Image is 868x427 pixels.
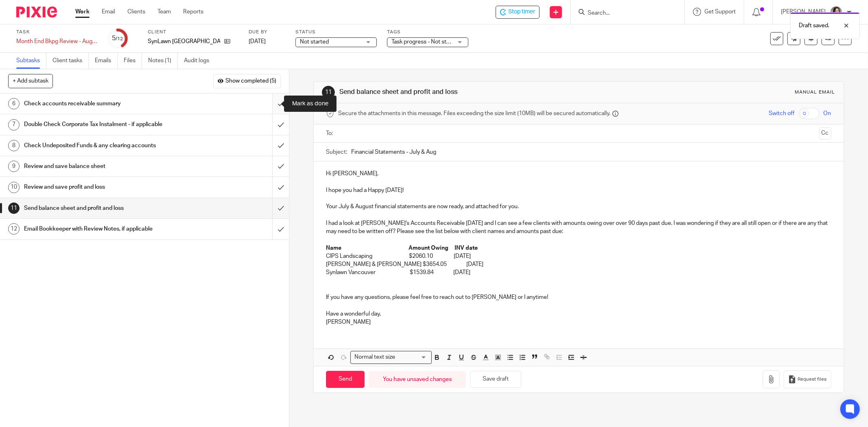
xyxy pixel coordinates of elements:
a: Files [124,53,142,69]
label: Due by [249,29,285,35]
div: 9 [8,161,20,172]
a: Subtasks [16,53,46,69]
p: Draft saved. [799,22,829,30]
a: Audit logs [184,53,215,69]
img: Pixie [16,7,57,17]
div: 12 [8,223,20,235]
p: [PERSON_NAME] & [PERSON_NAME] $3654.05 [DATE] [326,260,831,268]
h1: Review and save profit and loss [24,181,184,193]
p: Hi [PERSON_NAME], [326,170,831,178]
label: Tags [387,29,468,35]
button: Cc [819,127,831,139]
a: Work [75,8,90,16]
span: Show completed (5) [225,78,276,85]
label: Client [148,29,238,35]
div: Manual email [795,89,835,96]
small: /12 [116,37,123,41]
div: 6 [8,98,20,109]
button: Request files [784,370,831,389]
span: Normal text size [352,353,397,362]
div: 11 [322,86,335,99]
button: Save draft [470,371,521,388]
a: Reports [183,8,203,16]
a: Clients [127,8,145,16]
div: 5 [112,34,123,43]
strong: Name Amount Owing INV date [326,245,478,251]
div: You have unsaved changes [369,371,466,388]
span: Secure the attachments in this message. Files exceeding the size limit (10MB) will be secured aut... [338,109,610,118]
label: Status [295,29,377,35]
h1: Email Bookkeeper with Review Notes, if applicable [24,223,184,235]
p: If you have any questions, please feel free to reach out to [PERSON_NAME] or I anytime! [326,293,831,301]
p: CIPS Landscaping $2060.10 [DATE] [326,252,831,260]
span: Task progress - Not started + 2 [391,39,469,45]
label: Task [16,29,98,35]
h1: Review and save balance sheet [24,160,184,172]
h1: Check accounts receivable summary [24,98,184,110]
div: 11 [8,203,20,214]
div: Month End Bkpg Review - August [16,37,98,46]
p: [PERSON_NAME] [326,318,831,326]
p: I had a look at [PERSON_NAME]'s Accounts Receivable [DATE] and I can see a few clients with amoun... [326,219,831,236]
div: Search for option [350,351,432,364]
a: Email [102,8,115,16]
span: Not started [300,39,329,45]
p: Your July & August financial statements are now ready, and attached for you. [326,203,831,211]
a: Client tasks [52,53,89,69]
p: Have a wonderful day, [326,310,831,318]
a: Notes (1) [148,53,178,69]
button: + Add subtask [8,74,53,88]
h1: Send balance sheet and profit and loss [339,88,596,96]
div: 8 [8,140,20,151]
label: Subject: [326,148,347,156]
span: Request files [798,376,827,383]
span: On [824,109,831,118]
p: I hope you had a Happy [DATE]! [326,186,831,194]
div: SynLawn Vancouver Island - Month End Bkpg Review - August [496,6,540,19]
input: Search for option [398,353,427,362]
span: Switch off [769,109,795,118]
a: Emails [95,53,118,69]
h1: Check Undeposited Funds & any clearing accounts [24,139,184,152]
img: Danielle%20photo.jpg [830,6,843,19]
input: Send [326,371,365,388]
div: 7 [8,119,20,131]
a: Team [157,8,171,16]
p: SynLawn [GEOGRAPHIC_DATA] [148,37,220,46]
span: [DATE] [249,39,266,44]
h1: Send balance sheet and profit and loss [24,202,184,214]
label: To: [326,129,335,137]
p: Synlawn Vancouver $1539.84 [DATE] [326,268,831,277]
h1: Double Check Corporate Tax Instalment - if applicable [24,118,184,131]
button: Show completed (5) [213,74,281,88]
div: 10 [8,182,20,193]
